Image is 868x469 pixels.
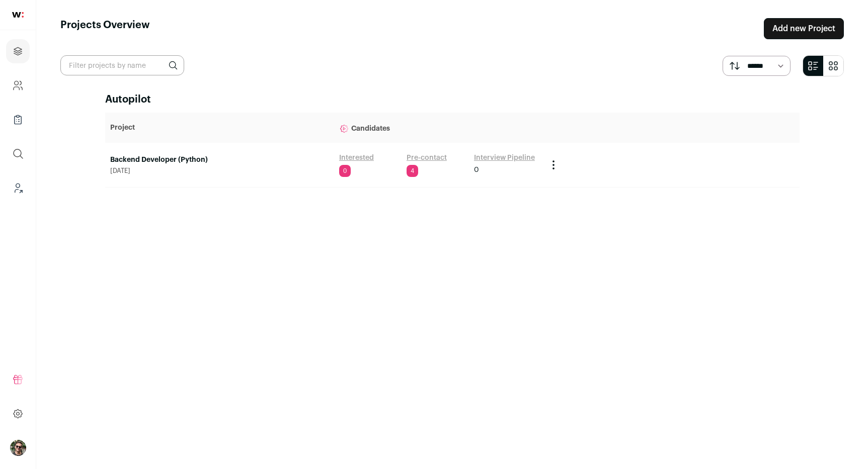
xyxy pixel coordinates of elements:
img: wellfound-shorthand-0d5821cbd27db2630d0214b213865d53afaa358527fdda9d0ea32b1df1b89c2c.svg [12,12,24,18]
a: Company and ATS Settings [6,73,30,98]
a: Interview Pipeline [474,153,535,163]
a: Company Lists [6,108,30,132]
a: Pre-contact [407,153,447,163]
a: Backend Developer (Python) [110,155,329,165]
h1: Projects Overview [60,18,150,39]
a: Interested [339,153,374,163]
span: 0 [474,165,479,175]
button: Open dropdown [10,440,26,456]
p: Project [110,123,329,133]
img: 1635949-medium_jpg [10,440,26,456]
button: Project Actions [547,159,560,171]
p: Candidates [339,118,537,138]
span: 4 [407,165,418,177]
a: Projects [6,39,30,63]
a: Leads (Backoffice) [6,176,30,200]
span: [DATE] [110,167,329,175]
a: Add new Project [764,18,844,39]
input: Filter projects by name [60,55,184,75]
span: 0 [339,165,351,177]
h2: Autopilot [105,92,800,107]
